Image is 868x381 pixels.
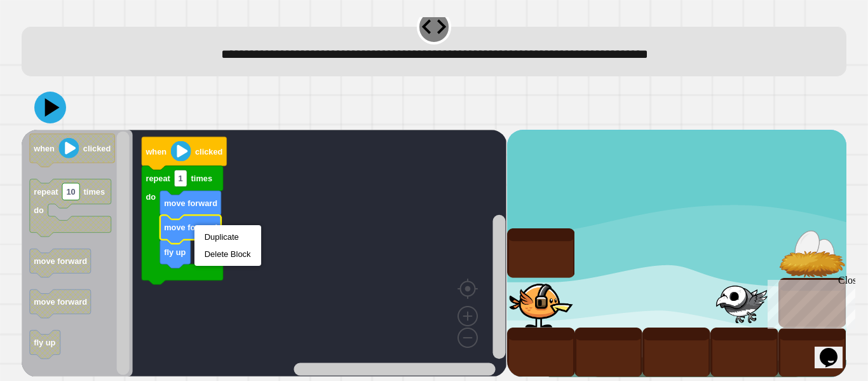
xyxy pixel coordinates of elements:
div: Duplicate [205,232,251,242]
text: times [191,174,212,183]
text: clicked [195,147,222,156]
text: times [84,187,105,197]
text: do [34,205,44,215]
text: fly up [34,338,55,347]
text: move forward [164,198,217,208]
text: move forward [164,223,217,232]
text: repeat [34,187,58,197]
text: when [33,144,55,153]
text: move forward [34,297,87,307]
iframe: chat widget [763,275,855,329]
text: 10 [67,187,76,197]
iframe: chat widget [815,330,855,368]
text: repeat [146,174,171,183]
text: when [146,147,167,156]
text: 1 [179,174,183,183]
text: fly up [164,247,186,257]
text: clicked [83,144,111,153]
div: Delete Block [205,249,251,259]
div: Chat with us now!Close [5,5,88,81]
text: move forward [34,256,87,266]
text: do [146,192,156,202]
div: Blockly Workspace [22,130,506,377]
